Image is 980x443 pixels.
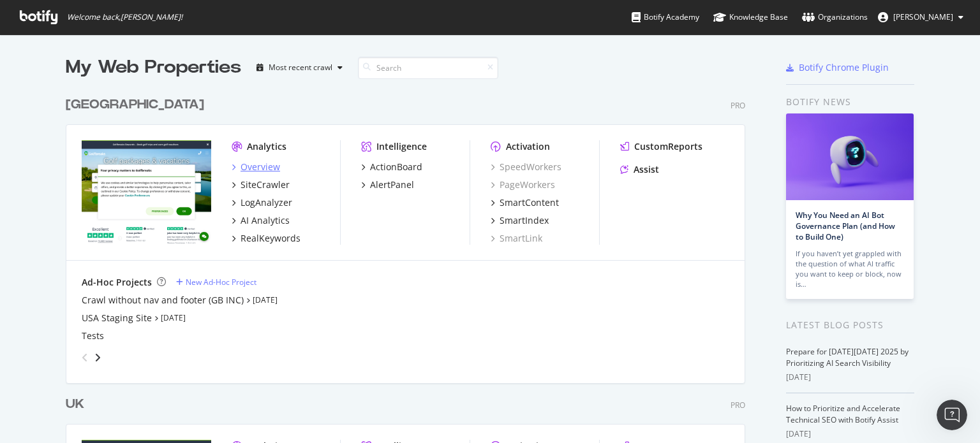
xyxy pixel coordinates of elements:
div: ActionBoard [370,161,422,173]
a: Overview [232,161,280,173]
a: SiteCrawler [232,178,290,191]
a: ActionBoard [361,161,422,173]
a: SpeedWorkers [491,161,561,173]
div: UK [66,395,84,414]
div: Botify Academy [632,11,699,24]
div: SmartIndex [500,214,549,227]
div: angle-right [93,351,102,364]
div: Latest Blog Posts [786,318,914,332]
a: New Ad-Hoc Project [176,277,256,287]
div: CustomReports [634,140,702,153]
a: Assist [620,163,659,176]
div: Botify Chrome Plugin [799,61,889,74]
a: USA Staging Site [82,312,152,324]
a: SmartContent [491,196,559,209]
div: LogAnalyzer [241,196,292,209]
a: Crawl without nav and footer (GB INC) [82,294,244,307]
div: Activation [506,140,550,153]
a: AlertPanel [361,178,414,191]
div: SiteCrawler [241,178,290,191]
div: Assist [634,163,659,176]
div: Intelligence [376,140,427,153]
button: [PERSON_NAME] [868,7,974,27]
div: [DATE] [786,372,914,383]
div: Knowledge Base [713,11,788,24]
button: Most recent crawl [251,57,348,78]
a: Why You Need an AI Bot Governance Plan (and How to Build One) [796,210,895,242]
div: Botify news [786,95,914,109]
a: PageWorkers [491,178,555,191]
a: [GEOGRAPHIC_DATA] [66,96,209,114]
img: Why You Need an AI Bot Governance Plan (and How to Build One) [786,113,914,200]
a: CustomReports [620,140,702,153]
div: Pro [731,100,745,111]
div: [DATE] [786,428,914,440]
a: SmartIndex [491,214,549,227]
a: How to Prioritize and Accelerate Technical SEO with Botify Assist [786,403,900,425]
div: SmartContent [500,196,559,209]
a: RealKeywords [232,232,301,245]
span: Tom Duncombe [893,11,953,22]
a: Botify Chrome Plugin [786,61,889,74]
div: RealKeywords [241,232,301,245]
a: LogAnalyzer [232,196,292,209]
img: www.golfbreaks.com/en-us/ [82,140,211,243]
div: Overview [241,161,280,173]
div: Analytics [247,140,286,153]
a: [DATE] [161,312,186,323]
div: AlertPanel [370,178,414,191]
a: [DATE] [253,294,278,305]
a: AI Analytics [232,214,290,227]
div: Ad-Hoc Projects [82,276,152,289]
span: Welcome back, [PERSON_NAME] ! [67,12,182,22]
div: My Web Properties [66,55,241,80]
input: Search [358,57,498,79]
a: Tests [82,330,104,342]
div: New Ad-Hoc Project [186,277,256,287]
div: If you haven’t yet grappled with the question of what AI traffic you want to keep or block, now is… [796,249,904,289]
div: Pro [731,400,745,410]
div: AI Analytics [241,214,290,227]
div: [GEOGRAPHIC_DATA] [66,96,204,114]
iframe: Intercom live chat [937,400,967,430]
a: SmartLink [491,232,542,245]
a: Prepare for [DATE][DATE] 2025 by Prioritizing AI Search Visibility [786,346,909,368]
div: Organizations [802,11,868,24]
a: UK [66,395,89,414]
div: Most recent crawl [269,64,332,71]
div: angle-left [77,347,93,368]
